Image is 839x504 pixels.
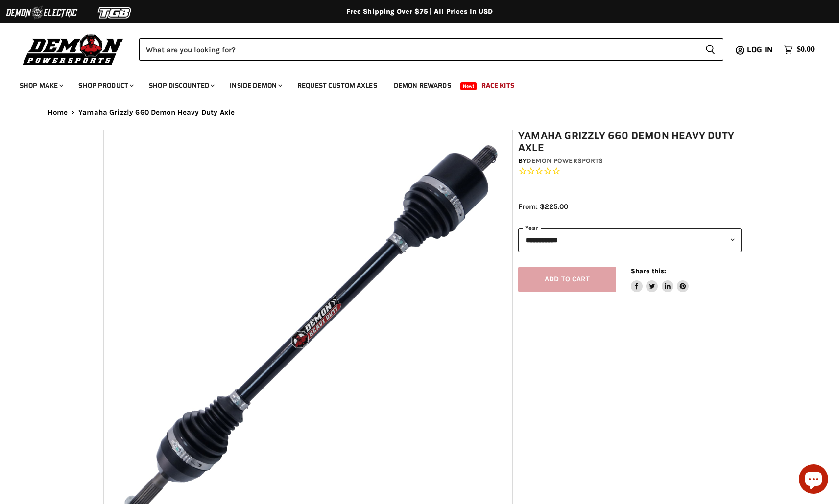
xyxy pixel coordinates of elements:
a: Shop Product [71,75,140,95]
nav: Breadcrumbs [28,108,812,116]
a: Request Custom Axles [290,75,384,95]
img: Demon Electric Logo 2 [5,3,78,22]
button: Search [697,38,723,61]
select: year [518,228,742,252]
h1: Yamaha Grizzly 660 Demon Heavy Duty Axle [518,130,742,154]
div: by [518,156,742,166]
span: From: $225.00 [518,202,568,211]
a: Shop Discounted [142,75,220,95]
span: Log in [747,44,773,56]
inbox-online-store-chat: Shopify online store chat [796,464,831,496]
span: Yamaha Grizzly 660 Demon Heavy Duty Axle [78,108,235,116]
input: Search [139,38,697,61]
a: Demon Powersports [527,157,603,165]
a: Shop Make [12,75,69,95]
span: $0.00 [797,45,815,54]
div: Free Shipping Over $75 | All Prices In USD [28,7,812,16]
span: Share this: [631,267,666,275]
a: Log in [743,46,779,54]
span: Rated 0.0 out of 5 stars 0 reviews [518,166,742,177]
img: Demon Powersports [20,32,127,67]
a: Demon Rewards [386,75,458,95]
a: Inside Demon [222,75,288,95]
a: Race Kits [474,75,522,95]
aside: Share this: [631,267,689,293]
span: New! [460,82,477,90]
form: Product [139,38,723,61]
ul: Main menu [12,71,812,95]
img: TGB Logo 2 [78,3,152,22]
a: $0.00 [779,43,819,57]
a: Home [48,108,68,116]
